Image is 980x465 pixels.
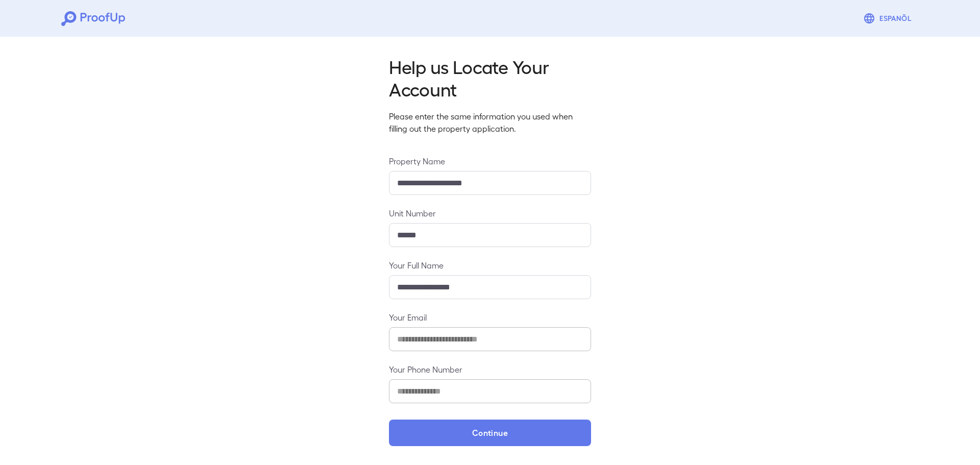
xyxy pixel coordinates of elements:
label: Your Email [389,311,591,323]
label: Your Full Name [389,259,591,271]
h2: Help us Locate Your Account [389,55,591,100]
p: Please enter the same information you used when filling out the property application. [389,110,591,135]
button: Continue [389,420,591,446]
button: Espanõl [859,8,919,29]
label: Property Name [389,155,591,167]
label: Your Phone Number [389,363,591,375]
label: Unit Number [389,207,591,219]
